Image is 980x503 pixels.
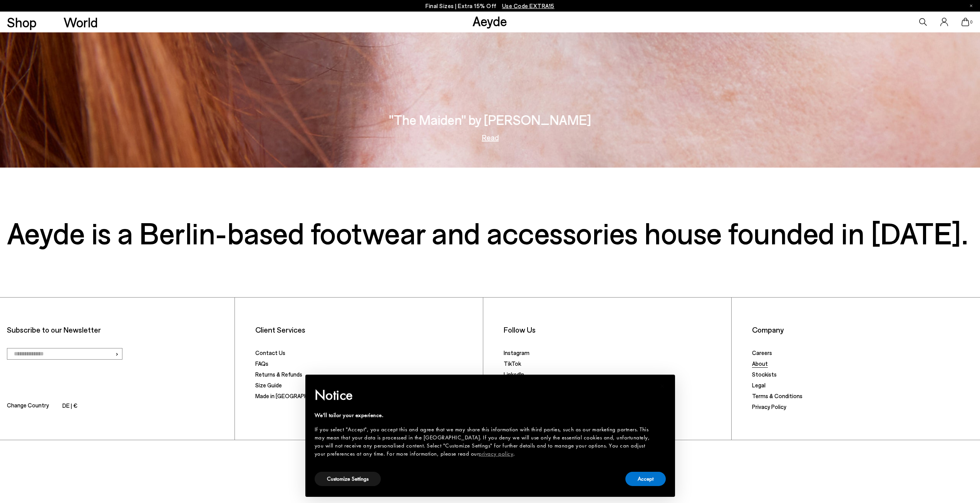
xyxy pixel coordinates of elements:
[64,15,98,29] a: World
[479,450,513,458] a: privacy policy
[255,371,302,378] a: Returns & Refunds
[389,113,591,126] h3: "The Maiden" by [PERSON_NAME]
[315,426,653,458] div: If you select "Accept", you accept this and agree that we may share this information with third p...
[752,371,777,378] a: Stockists
[255,382,282,389] a: Size Guide
[255,360,268,367] a: FAQs
[255,325,476,335] li: Client Services
[504,349,529,356] a: Instagram
[62,401,77,412] li: DE | €
[315,411,653,419] div: We'll tailor your experience.
[7,400,49,412] span: Change Country
[660,380,665,392] span: ×
[426,1,554,11] p: Final Sizes | Extra 15% Off
[502,2,554,9] span: Navigate to /collections/ss25-final-sizes
[255,392,333,399] a: Made in [GEOGRAPHIC_DATA]
[752,403,786,410] a: Privacy Policy
[472,13,507,29] a: Aeyde
[504,360,521,367] a: TikTok
[115,348,119,359] span: ›
[969,20,973,24] span: 0
[315,472,381,486] button: Customize Settings
[7,325,228,335] p: Subscribe to our Newsletter
[625,472,666,486] button: Accept
[7,222,973,243] h3: Aeyde is a Berlin-based footwear and accessories house founded in [DATE].
[752,349,772,356] a: Careers
[255,349,285,356] a: Contact Us
[962,18,969,26] a: 0
[752,360,768,367] a: About
[504,325,725,335] li: Follow Us
[482,133,499,141] a: Read
[653,377,672,395] button: Close this notice
[752,382,766,389] a: Legal
[752,325,973,335] li: Company
[7,15,37,29] a: Shop
[752,392,802,399] a: Terms & Conditions
[315,385,653,405] h2: Notice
